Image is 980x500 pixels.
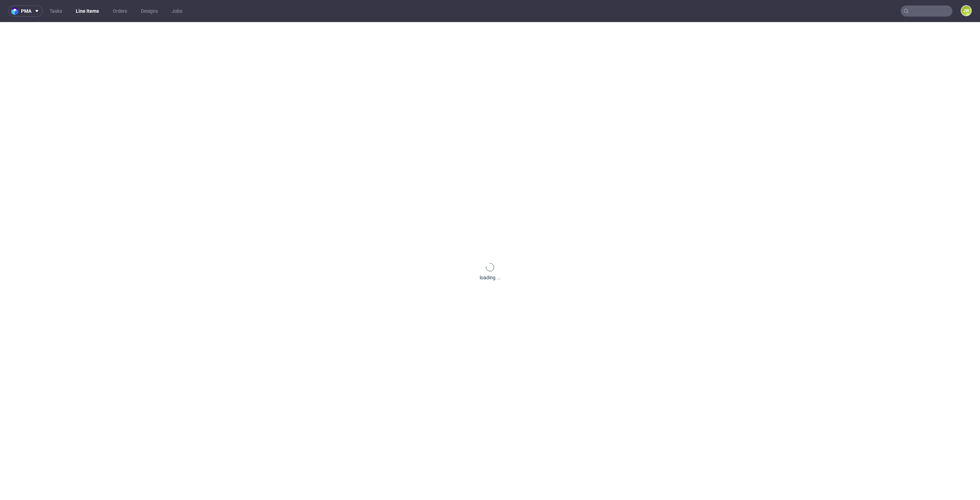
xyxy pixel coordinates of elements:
a: Orders [109,6,131,17]
a: Tasks [45,6,66,17]
a: Jobs [167,6,186,17]
img: logo [11,7,21,15]
a: Designs [137,6,162,17]
figcaption: JW [961,6,971,16]
div: loading ... [480,274,501,281]
button: pma [8,6,43,17]
span: pma [21,9,31,13]
a: Line Items [72,6,103,17]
